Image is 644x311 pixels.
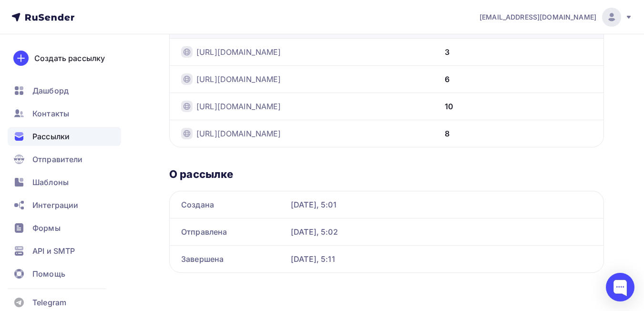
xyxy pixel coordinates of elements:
[32,154,83,165] span: Отправители
[8,104,121,123] a: Контакты
[8,218,121,238] a: Формы
[8,127,121,146] a: Рассылки
[8,173,121,192] a: Шаблоны
[445,101,453,112] div: 10
[445,73,450,85] div: 6
[291,199,592,210] div: [DATE], 5:01
[32,108,69,119] span: Контакты
[32,131,70,142] span: Рассылки
[291,253,592,265] div: [DATE], 5:11
[32,222,61,234] span: Формы
[445,128,450,139] div: 8
[181,253,283,265] div: Завершена
[32,85,69,96] span: Дашборд
[32,245,75,257] span: API и SMTP
[8,150,121,169] a: Отправители
[181,226,283,238] div: Отправлена
[445,46,450,58] div: 3
[480,12,596,22] span: [EMAIL_ADDRESS][DOMAIN_NAME]
[32,297,66,308] span: Telegram
[480,8,633,27] a: [EMAIL_ADDRESS][DOMAIN_NAME]
[32,199,78,211] span: Интеграции
[196,101,281,112] a: [URL][DOMAIN_NAME]
[196,46,281,58] a: [URL][DOMAIN_NAME]
[32,176,69,188] span: Шаблоны
[196,73,281,85] a: [URL][DOMAIN_NAME]
[169,167,604,181] h3: О рассылке
[34,52,105,64] div: Создать рассылку
[8,81,121,100] a: Дашборд
[291,226,592,238] div: [DATE], 5:02
[32,268,65,280] span: Помощь
[196,128,281,139] a: [URL][DOMAIN_NAME]
[181,199,283,210] div: Создана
